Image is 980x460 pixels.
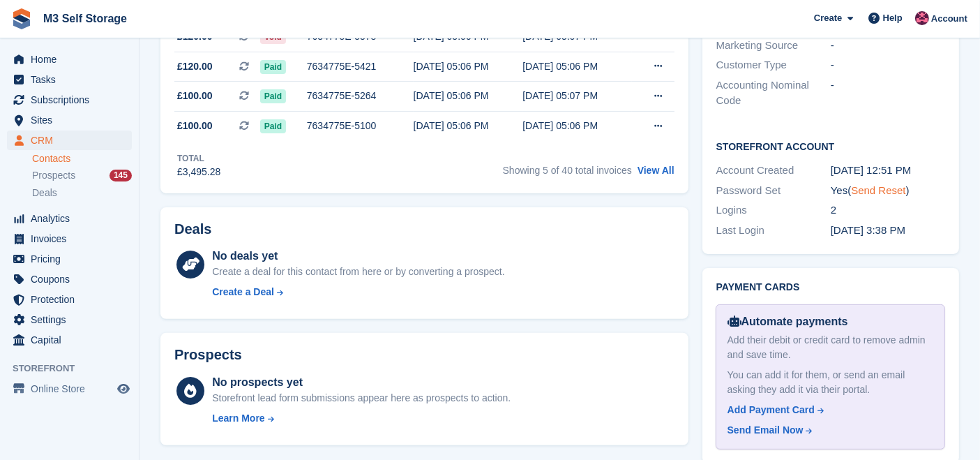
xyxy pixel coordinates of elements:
[7,70,132,89] a: menu
[32,152,132,165] a: Contacts
[177,119,213,133] span: £100.00
[7,269,132,289] a: menu
[915,11,929,25] img: Nick Jones
[260,119,286,133] span: Paid
[414,89,523,103] div: [DATE] 05:06 PM
[522,59,632,74] div: [DATE] 05:06 PM
[177,152,220,165] div: Total
[31,209,114,228] span: Analytics
[503,165,632,176] span: Showing 5 of 40 total invoices
[174,221,211,237] h2: Deals
[31,110,114,130] span: Sites
[7,310,132,329] a: menu
[31,379,114,399] span: Online Store
[7,249,132,269] a: menu
[931,12,967,26] span: Account
[177,59,213,74] span: £120.00
[414,59,523,74] div: [DATE] 05:06 PM
[32,186,57,200] span: Deals
[7,229,132,248] a: menu
[7,379,132,399] a: menu
[7,131,132,150] a: menu
[716,202,831,218] div: Logins
[831,38,945,54] div: -
[31,50,114,69] span: Home
[716,163,831,179] div: Account Created
[31,330,114,350] span: Capital
[212,285,274,299] div: Create a Deal
[716,57,831,73] div: Customer Type
[32,169,75,182] span: Prospects
[212,285,504,299] a: Create a Deal
[38,7,133,30] a: M3 Self Storage
[831,57,945,73] div: -
[177,89,213,103] span: £100.00
[307,119,414,133] div: 7634775E-5100
[177,165,220,179] div: £3,495.28
[31,310,114,329] span: Settings
[32,168,132,183] a: Prospects 145
[728,423,804,438] div: Send Email Now
[174,347,242,363] h2: Prospects
[847,184,909,196] span: ( )
[31,131,114,150] span: CRM
[31,229,114,248] span: Invoices
[728,313,933,330] div: Automate payments
[31,70,114,89] span: Tasks
[716,223,831,239] div: Last Login
[31,249,114,269] span: Pricing
[7,330,132,350] a: menu
[716,139,945,153] h2: Storefront Account
[728,333,933,362] div: Add their debit or credit card to remove admin and save time.
[7,209,132,228] a: menu
[414,119,523,133] div: [DATE] 05:06 PM
[814,11,842,25] span: Create
[7,110,132,130] a: menu
[716,282,945,293] h2: Payment cards
[212,411,511,426] a: Learn More
[851,184,905,196] a: Send Reset
[32,186,132,200] a: Deals
[212,265,504,279] div: Create a deal for this contact from here or by converting a prospect.
[115,380,132,397] a: Preview store
[110,170,132,181] div: 145
[307,89,414,103] div: 7634775E-5264
[728,368,933,397] div: You can add it for them, or send an email asking they add it via their portal.
[728,403,815,417] div: Add Payment Card
[260,89,286,103] span: Paid
[212,391,511,406] div: Storefront lead form submissions appear here as prospects to action.
[31,90,114,110] span: Subscriptions
[31,290,114,309] span: Protection
[522,119,632,133] div: [DATE] 05:06 PM
[7,50,132,69] a: menu
[7,290,132,309] a: menu
[831,77,945,109] div: -
[212,411,264,426] div: Learn More
[7,90,132,110] a: menu
[13,362,139,376] span: Storefront
[883,11,903,25] span: Help
[716,183,831,199] div: Password Set
[212,374,511,391] div: No prospects yet
[260,60,286,74] span: Paid
[831,202,945,218] div: 2
[831,163,945,179] div: [DATE] 12:51 PM
[728,403,928,417] a: Add Payment Card
[11,8,32,29] img: stora-icon-8386f47178a22dfd0bd8f6a31ec36ba5ce8667c1dd55bd0f319d3a0aa187defe.svg
[212,248,504,265] div: No deals yet
[831,183,945,199] div: Yes
[716,77,831,109] div: Accounting Nominal Code
[307,59,414,74] div: 7634775E-5421
[831,224,905,236] time: 2022-10-10 14:38:21 UTC
[716,38,831,54] div: Marketing Source
[522,89,632,103] div: [DATE] 05:07 PM
[31,269,114,289] span: Coupons
[638,165,674,176] a: View All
